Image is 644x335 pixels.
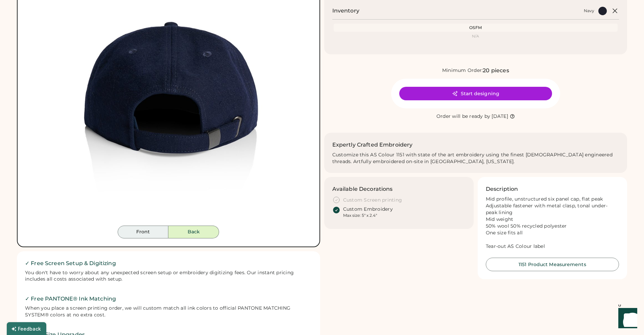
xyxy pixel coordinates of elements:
[168,226,219,238] button: Back
[486,196,619,250] div: Mid profile, unstructured six panel cap, flat peak Adjustable fastener with metal clasp, tonal un...
[25,269,312,283] div: You don't have to worry about any unexpected screen setup or embroidery digitizing fees. Our inst...
[25,305,312,318] div: When you place a screen printing order, we will custom match all ink colors to official PANTONE M...
[486,185,518,193] h3: Description
[335,34,617,38] div: N/A
[332,7,359,15] h2: Inventory
[332,185,393,193] h3: Available Decorations
[118,226,168,238] button: Front
[332,152,619,165] div: Customize this AS Colour 1151 with state of the art embroidery using the finest [DEMOGRAPHIC_DATA...
[442,67,483,74] div: Minimum Order:
[343,213,377,218] div: Max size: 5" x 2.4"
[612,305,641,334] iframe: Front Chat
[332,141,413,149] h2: Expertly Crafted Embroidery
[584,8,594,14] div: Navy
[399,87,552,100] button: Start designing
[335,25,617,30] div: OSFM
[25,295,312,303] h2: ✓ Free PANTONE® Ink Matching
[492,113,508,120] div: [DATE]
[483,67,509,75] div: 20 pieces
[436,113,491,120] div: Order will be ready by
[343,206,393,213] div: Custom Embroidery
[25,259,312,267] h2: ✓ Free Screen Setup & Digitizing
[486,258,619,271] button: 1151 Product Measurements
[343,197,402,204] div: Custom Screen printing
